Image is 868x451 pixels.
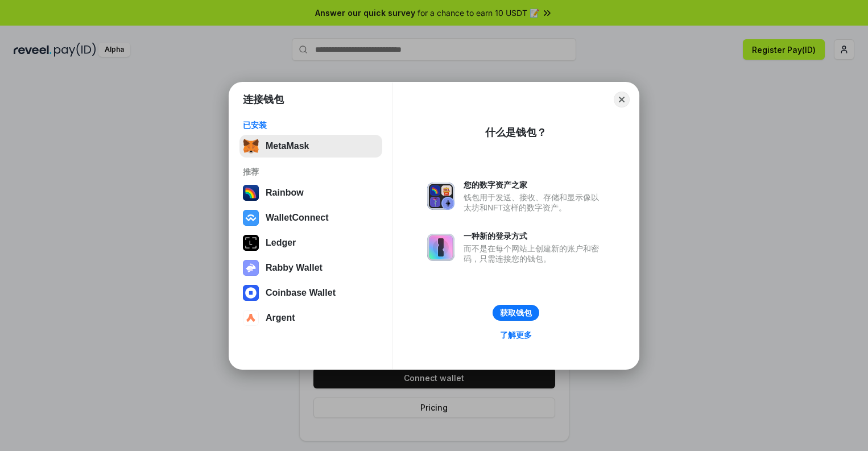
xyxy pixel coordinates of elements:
div: 什么是钱包？ [485,126,547,139]
div: Argent [266,313,295,323]
img: svg+xml,%3Csvg%20width%3D%2228%22%20height%3D%2228%22%20viewBox%3D%220%200%2028%2028%22%20fill%3D... [243,285,259,301]
button: Close [614,92,630,107]
button: Rabby Wallet [239,256,382,279]
img: svg+xml,%3Csvg%20xmlns%3D%22http%3A%2F%2Fwww.w3.org%2F2000%2Fsvg%22%20fill%3D%22none%22%20viewBox... [427,234,454,261]
img: svg+xml,%3Csvg%20xmlns%3D%22http%3A%2F%2Fwww.w3.org%2F2000%2Fsvg%22%20fill%3D%22none%22%20viewBox... [243,260,259,276]
div: MetaMask [266,141,309,151]
div: 了解更多 [500,330,532,340]
img: svg+xml,%3Csvg%20xmlns%3D%22http%3A%2F%2Fwww.w3.org%2F2000%2Fsvg%22%20width%3D%2228%22%20height%3... [243,235,259,251]
button: MetaMask [239,135,382,158]
button: Coinbase Wallet [239,282,382,304]
div: 已安装 [243,120,379,130]
button: Ledger [239,231,382,254]
button: 获取钱包 [493,305,539,321]
div: 获取钱包 [500,308,532,318]
div: Coinbase Wallet [266,288,336,298]
img: svg+xml,%3Csvg%20fill%3D%22none%22%20height%3D%2233%22%20viewBox%3D%220%200%2035%2033%22%20width%... [243,138,259,154]
img: svg+xml,%3Csvg%20width%3D%2228%22%20height%3D%2228%22%20viewBox%3D%220%200%2028%2028%22%20fill%3D... [243,210,259,226]
h1: 连接钱包 [243,93,284,106]
img: svg+xml,%3Csvg%20width%3D%22120%22%20height%3D%22120%22%20viewBox%3D%220%200%20120%20120%22%20fil... [243,185,259,201]
img: svg+xml,%3Csvg%20xmlns%3D%22http%3A%2F%2Fwww.w3.org%2F2000%2Fsvg%22%20fill%3D%22none%22%20viewBox... [427,183,454,210]
div: Ledger [266,238,296,248]
button: Rainbow [239,181,382,204]
img: svg+xml,%3Csvg%20width%3D%2228%22%20height%3D%2228%22%20viewBox%3D%220%200%2028%2028%22%20fill%3D... [243,310,259,326]
div: 推荐 [243,167,379,177]
button: Argent [239,307,382,329]
div: 钱包用于发送、接收、存储和显示像以太坊和NFT这样的数字资产。 [464,192,605,213]
div: 一种新的登录方式 [464,231,605,241]
a: 了解更多 [493,328,539,342]
div: WalletConnect [266,213,329,223]
button: WalletConnect [239,206,382,229]
div: Rainbow [266,188,304,198]
div: Rabby Wallet [266,263,323,273]
div: 而不是在每个网站上创建新的账户和密码，只需连接您的钱包。 [464,243,605,264]
div: 您的数字资产之家 [464,180,605,190]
